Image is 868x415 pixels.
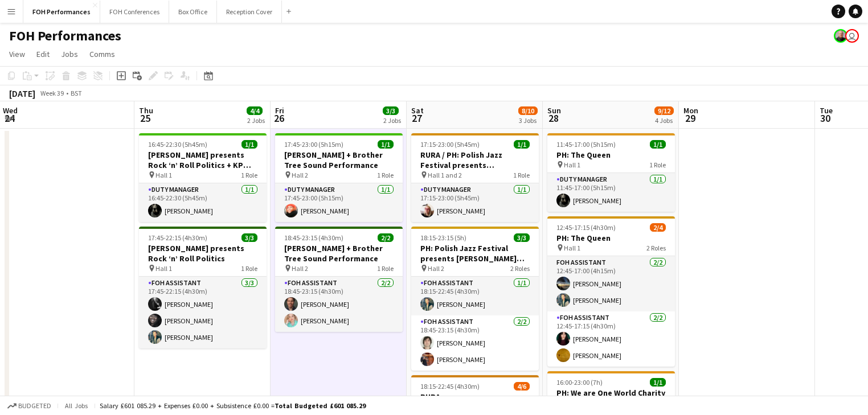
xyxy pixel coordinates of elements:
[834,29,847,43] app-user-avatar: PERM Chris Nye
[650,223,666,232] span: 2/4
[378,140,394,149] span: 1/1
[71,89,82,97] div: BST
[378,233,394,242] span: 2/2
[514,140,530,149] span: 1/1
[292,264,308,273] span: Hall 2
[547,150,675,160] h3: PH: The Queen
[411,277,539,315] app-card-role: FOH Assistant1/118:15-22:45 (4h30m)[PERSON_NAME]
[241,264,257,273] span: 1 Role
[89,49,115,59] span: Comms
[564,161,580,169] span: Hall 1
[247,116,265,125] div: 2 Jobs
[410,112,424,125] span: 27
[514,382,530,391] span: 4/6
[845,29,859,43] app-user-avatar: Liveforce Admin
[654,106,674,115] span: 9/12
[18,402,51,410] span: Budgeted
[139,133,267,222] div: 16:45-22:30 (5h45m)1/1[PERSON_NAME] presents Rock ‘n’ Roll Politics + KP Choir Hall 11 RoleDuty M...
[547,233,675,243] h3: PH: The Queen
[9,49,25,59] span: View
[683,105,698,116] span: Mon
[38,89,66,97] span: Week 39
[275,150,403,170] h3: [PERSON_NAME] + Brother Tree Sound Performance
[377,171,394,179] span: 1 Role
[9,88,35,99] div: [DATE]
[411,133,539,222] app-job-card: 17:15-23:00 (5h45m)1/1RURA / PH: Polish Jazz Festival presents [PERSON_NAME] Quintet Hall 1 and 2...
[510,264,530,273] span: 2 Roles
[514,233,530,242] span: 3/3
[139,243,267,264] h3: [PERSON_NAME] presents Rock ‘n’ Roll Politics
[139,277,267,348] app-card-role: FOH Assistant3/317:45-22:15 (4h30m)[PERSON_NAME][PERSON_NAME][PERSON_NAME]
[36,49,50,59] span: Edit
[411,105,424,116] span: Sat
[420,233,466,242] span: 18:15-23:15 (5h)
[518,106,538,115] span: 8/10
[139,105,153,116] span: Thu
[649,161,666,169] span: 1 Role
[275,133,403,222] app-job-card: 17:45-23:00 (5h15m)1/1[PERSON_NAME] + Brother Tree Sound Performance Hall 21 RoleDuty Manager1/11...
[377,264,394,273] span: 1 Role
[420,140,480,149] span: 17:15-23:00 (5h45m)
[241,171,257,179] span: 1 Role
[818,112,833,125] span: 30
[411,227,539,371] app-job-card: 18:15-23:15 (5h)3/3PH: Polish Jazz Festival presents [PERSON_NAME] Quintet Hall 22 RolesFOH Assis...
[820,105,833,116] span: Tue
[61,49,78,59] span: Jobs
[547,216,675,367] div: 12:45-17:15 (4h30m)2/4PH: The Queen Hall 12 RolesFOH Assistant2/212:45-17:00 (4h15m)[PERSON_NAME]...
[428,264,444,273] span: Hall 2
[547,105,561,116] span: Sun
[547,311,675,367] app-card-role: FOH Assistant2/212:45-17:15 (4h30m)[PERSON_NAME][PERSON_NAME]
[169,1,217,23] button: Box Office
[100,401,366,410] div: Salary £601 085.29 + Expenses £0.00 + Subsistence £0.00 =
[275,105,284,116] span: Fri
[139,150,267,170] h3: [PERSON_NAME] presents Rock ‘n’ Roll Politics + KP Choir
[275,243,403,264] h3: [PERSON_NAME] + Brother Tree Sound Performance
[9,27,121,44] h1: FOH Performances
[273,112,284,125] span: 26
[383,116,401,125] div: 2 Jobs
[411,243,539,264] h3: PH: Polish Jazz Festival presents [PERSON_NAME] Quintet
[247,106,263,115] span: 4/4
[428,171,462,179] span: Hall 1 and 2
[513,171,530,179] span: 1 Role
[139,227,267,348] app-job-card: 17:45-22:15 (4h30m)3/3[PERSON_NAME] presents Rock ‘n’ Roll Politics Hall 11 RoleFOH Assistant3/31...
[383,106,399,115] span: 3/3
[547,133,675,212] app-job-card: 11:45-17:00 (5h15m)1/1PH: The Queen Hall 11 RoleDuty Manager1/111:45-17:00 (5h15m)[PERSON_NAME]
[547,388,675,398] h3: PH: We are One World Charity
[564,244,580,252] span: Hall 1
[275,401,366,410] span: Total Budgeted £601 085.29
[547,173,675,212] app-card-role: Duty Manager1/111:45-17:00 (5h15m)[PERSON_NAME]
[411,392,539,402] h3: RURA
[547,256,675,311] app-card-role: FOH Assistant2/212:45-17:00 (4h15m)[PERSON_NAME][PERSON_NAME]
[148,140,207,149] span: 16:45-22:30 (5h45m)
[411,150,539,170] h3: RURA / PH: Polish Jazz Festival presents [PERSON_NAME] Quintet
[32,47,54,61] a: Edit
[646,244,666,252] span: 2 Roles
[100,1,169,23] button: FOH Conferences
[56,47,83,61] a: Jobs
[556,223,616,232] span: 12:45-17:15 (4h30m)
[137,112,153,125] span: 25
[3,105,18,116] span: Wed
[650,378,666,387] span: 1/1
[420,382,480,391] span: 18:15-22:45 (4h30m)
[1,112,18,125] span: 24
[275,227,403,332] app-job-card: 18:45-23:15 (4h30m)2/2[PERSON_NAME] + Brother Tree Sound Performance Hall 21 RoleFOH Assistant2/2...
[23,1,100,23] button: FOH Performances
[217,1,282,23] button: Reception Cover
[655,116,673,125] div: 4 Jobs
[275,277,403,332] app-card-role: FOH Assistant2/218:45-23:15 (4h30m)[PERSON_NAME][PERSON_NAME]
[139,183,267,222] app-card-role: Duty Manager1/116:45-22:30 (5h45m)[PERSON_NAME]
[556,378,603,387] span: 16:00-23:00 (7h)
[284,233,343,242] span: 18:45-23:15 (4h30m)
[155,171,172,179] span: Hall 1
[519,116,537,125] div: 3 Jobs
[682,112,698,125] span: 29
[411,183,539,222] app-card-role: Duty Manager1/117:15-23:00 (5h45m)[PERSON_NAME]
